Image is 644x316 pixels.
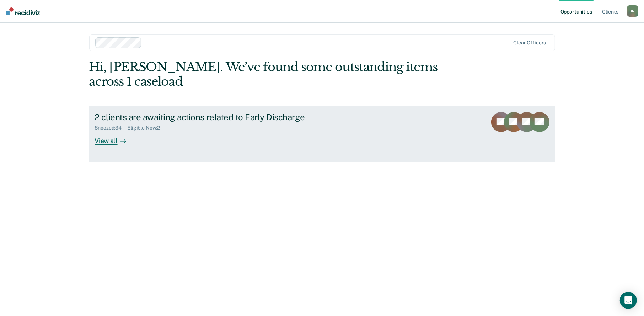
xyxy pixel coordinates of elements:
img: Recidiviz [6,7,40,15]
div: J N [627,5,638,17]
div: Eligible Now : 2 [127,125,166,131]
div: View all [95,131,135,145]
div: Hi, [PERSON_NAME]. We’ve found some outstanding items across 1 caseload [89,60,462,89]
div: Clear officers [513,40,546,46]
div: 2 clients are awaiting actions related to Early Discharge [95,112,344,122]
button: JN [627,5,638,17]
a: 2 clients are awaiting actions related to Early DischargeSnoozed:34Eligible Now:2View all [89,106,555,162]
div: Snoozed : 34 [95,125,128,131]
div: Open Intercom Messenger [620,292,637,309]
